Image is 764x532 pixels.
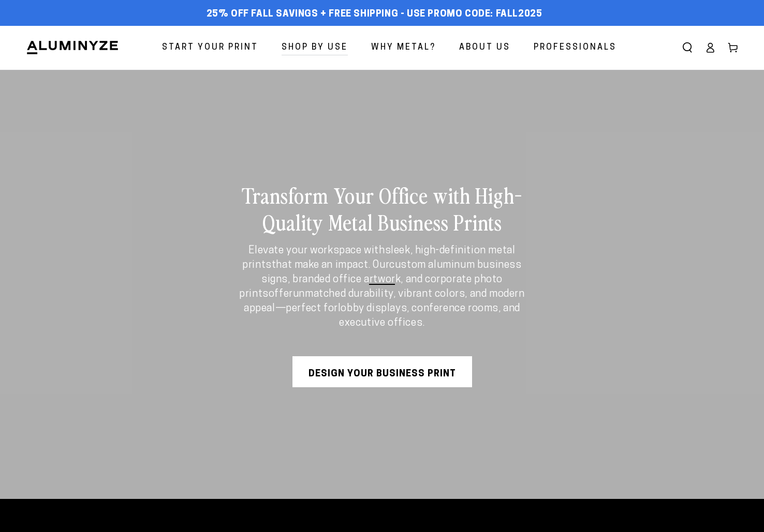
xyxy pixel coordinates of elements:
a: About Us [451,34,518,62]
img: Aluminyze [26,40,119,55]
span: Start Your Print [162,40,258,55]
strong: lobby displays, conference rooms, and executive offices [338,303,520,328]
strong: sleek, high-definition metal prints [242,246,515,270]
span: Shop By Use [282,40,348,55]
a: Design Your Business Print [292,356,472,387]
span: Professionals [534,40,616,55]
a: Shop By Use [274,34,356,62]
strong: unmatched durability, vibrant colors, and modern appeal [244,289,525,314]
span: Why Metal? [371,40,436,55]
a: Start Your Print [154,34,266,62]
span: 25% off FALL Savings + Free Shipping - Use Promo Code: FALL2025 [207,9,542,20]
a: Why Metal? [363,34,444,62]
a: Professionals [526,34,624,62]
summary: Search our site [676,36,699,59]
span: About Us [459,40,510,55]
p: Elevate your workspace with that make an impact. Our offer —perfect for . [235,244,529,330]
h2: Transform Your Office with High-Quality Metal Business Prints [235,181,529,235]
strong: custom aluminum business signs, branded office artwork, and corporate photo prints [239,260,521,299]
